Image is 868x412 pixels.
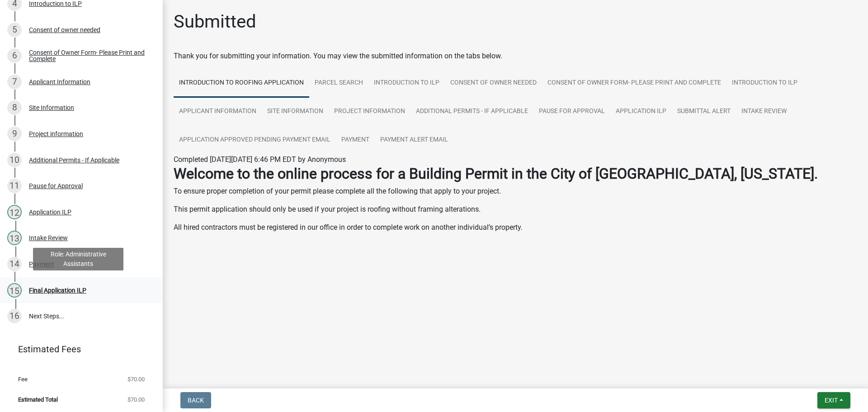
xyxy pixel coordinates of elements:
[127,397,145,403] span: $70.00
[7,205,22,219] div: 12
[29,27,100,33] div: Consent of owner needed
[336,126,375,155] a: Payment
[7,153,22,167] div: 10
[7,231,22,245] div: 13
[7,340,148,358] a: Estimated Fees
[7,100,22,115] div: 8
[309,69,368,98] a: Parcel search
[7,257,22,271] div: 14
[29,104,74,111] div: Site Information
[29,261,54,267] div: Payment
[127,376,145,382] span: $70.00
[174,51,857,62] div: Thank you for submitting your information. You may view the submitted information on the tabs below.
[29,131,83,137] div: Project information
[7,75,22,89] div: 7
[174,126,336,155] a: Application Approved Pending Payment Email
[174,11,256,33] h1: Submitted
[610,97,672,126] a: Application ILP
[29,183,83,189] div: Pause for Approval
[7,127,22,141] div: 9
[18,376,28,382] span: Fee
[174,155,346,164] span: Completed [DATE][DATE] 6:46 PM EDT by Anonymous
[174,69,309,98] a: Introduction to Roofing Application
[7,48,22,63] div: 6
[174,222,857,233] p: All hired contractors must be registered in our office in order to complete work on another indiv...
[410,97,533,126] a: Additional Permits - If Applicable
[29,49,148,62] div: Consent of Owner Form- Please Print and Complete
[736,97,792,126] a: Intake Review
[262,97,329,126] a: Site Information
[174,186,857,197] p: To ensure proper completion of your permit please complete all the following that apply to your p...
[18,397,58,403] span: Estimated Total
[817,392,850,408] button: Exit
[188,397,204,404] span: Back
[533,97,610,126] a: Pause for Approval
[542,69,726,98] a: Consent of Owner Form- Please Print and Complete
[329,97,410,126] a: Project information
[445,69,542,98] a: Consent of owner needed
[29,79,90,85] div: Applicant Information
[29,157,119,163] div: Additional Permits - If Applicable
[180,392,211,408] button: Back
[726,69,803,98] a: Introduction to ILP
[29,287,86,294] div: Final Application ILP
[672,97,736,126] a: Submittal Alert
[29,209,71,215] div: Application ILP
[7,309,22,323] div: 16
[29,235,68,241] div: Intake Review
[375,126,453,155] a: Payment Alert Email
[7,23,22,37] div: 5
[825,397,838,404] span: Exit
[174,97,262,126] a: Applicant Information
[29,0,82,7] div: Introduction to ILP
[7,283,22,298] div: 15
[174,165,818,182] strong: Welcome to the online process for a Building Permit in the City of [GEOGRAPHIC_DATA], [US_STATE].
[33,248,123,270] div: Role: Administrative Assistants
[7,179,22,193] div: 11
[368,69,445,98] a: Introduction to ILP
[174,204,857,215] p: This permit application should only be used if your project is roofing without framing alterations.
